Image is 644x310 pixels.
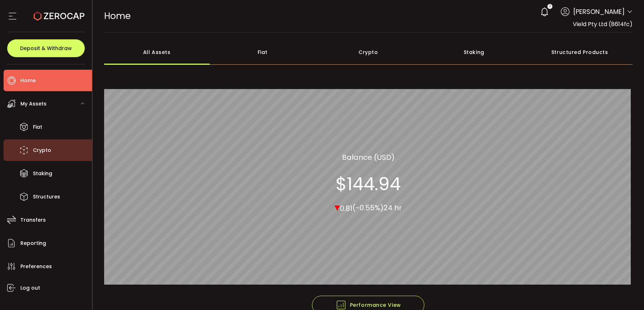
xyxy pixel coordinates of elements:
span: Vield Pty Ltd (8614fc) [573,20,633,28]
span: Transfers [20,215,46,225]
span: Home [104,10,131,22]
span: 24 hr [384,203,402,213]
div: Crypto [316,40,421,65]
span: Staking [33,168,52,179]
span: [PERSON_NAME] [573,7,625,16]
span: Structures [33,192,60,202]
span: 2 [549,4,551,9]
span: Log out [20,283,40,293]
div: Fiat [210,40,316,65]
span: Preferences [20,261,52,272]
span: ▾ [335,199,340,215]
section: Balance (USD) [342,152,395,162]
div: All Assets [104,40,210,65]
span: My Assets [20,99,47,109]
div: Staking [421,40,527,65]
span: Crypto [33,145,51,156]
span: 0.81 [340,203,352,213]
span: Home [20,75,36,86]
iframe: Chat Widget [608,276,644,310]
button: Deposit & Withdraw [7,39,85,57]
span: (-0.55%) [352,203,384,213]
span: Reporting [20,238,46,249]
span: Fiat [33,122,42,132]
div: Structured Products [527,40,633,65]
span: Deposit & Withdraw [20,46,72,51]
section: $144.94 [336,173,401,195]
